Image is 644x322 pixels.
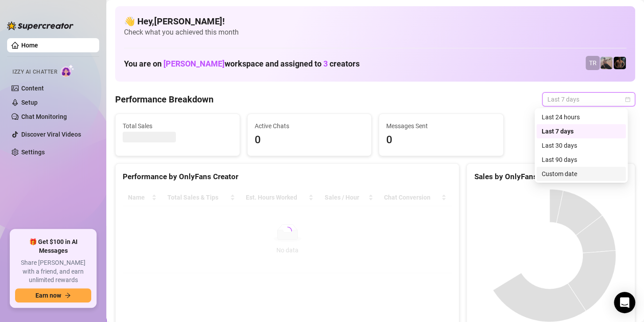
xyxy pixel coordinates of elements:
[21,149,45,156] a: Settings
[589,58,597,68] span: TR
[536,124,626,138] div: Last 7 days
[61,64,74,77] img: AI Chatter
[21,99,38,106] a: Setup
[21,131,81,138] a: Discover Viral Videos
[163,59,225,68] span: [PERSON_NAME]
[21,42,38,49] a: Home
[474,171,628,183] div: Sales by OnlyFans Creator
[35,292,61,299] span: Earn now
[124,59,360,69] h1: You are on workspace and assigned to creators
[12,68,57,76] span: Izzy AI Chatter
[625,97,630,102] span: calendar
[542,126,621,136] div: Last 7 days
[614,292,635,313] div: Open Intercom Messenger
[115,93,213,106] h4: Performance Breakdown
[323,59,328,68] span: 3
[600,57,613,69] img: LC
[281,225,294,237] span: loading
[547,93,630,106] span: Last 7 days
[123,121,233,131] span: Total Sales
[15,238,91,255] span: 🎁 Get $100 in AI Messages
[124,15,626,27] h4: 👋 Hey, [PERSON_NAME] !
[542,169,621,179] div: Custom date
[123,171,452,183] div: Performance by OnlyFans Creator
[542,141,621,150] div: Last 30 days
[542,155,621,165] div: Last 90 days
[536,138,626,153] div: Last 30 days
[7,21,74,30] img: logo-BBDzfeDw.svg
[15,288,91,302] button: Earn nowarrow-right
[255,121,365,131] span: Active Chats
[536,167,626,181] div: Custom date
[536,153,626,167] div: Last 90 days
[15,259,91,285] span: Share [PERSON_NAME] with a friend, and earn unlimited rewards
[21,85,44,92] a: Content
[21,113,67,120] a: Chat Monitoring
[255,132,365,149] span: 0
[386,132,496,149] span: 0
[386,121,496,131] span: Messages Sent
[536,110,626,124] div: Last 24 hours
[124,27,626,37] span: Check what you achieved this month
[65,292,71,298] span: arrow-right
[542,112,621,122] div: Last 24 hours
[613,57,626,69] img: Trent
